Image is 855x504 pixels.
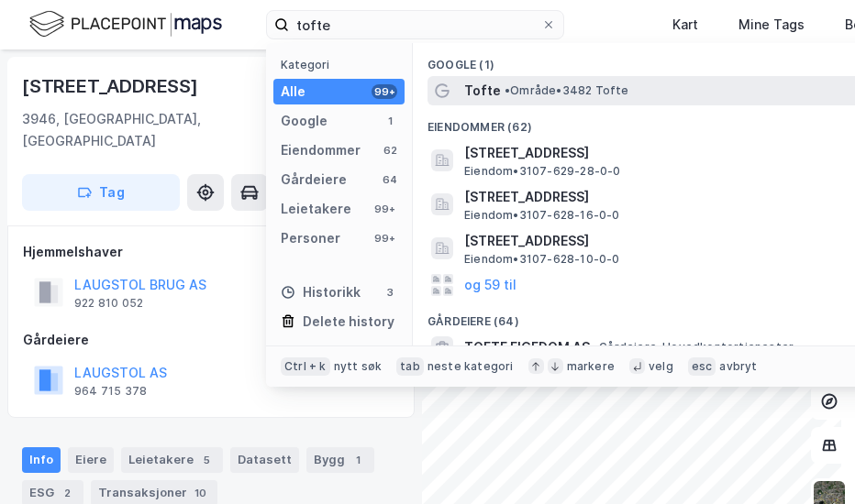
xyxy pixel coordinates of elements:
div: Eiere [68,447,114,473]
div: 99+ [372,202,397,216]
button: Tag [22,174,180,211]
img: logo.f888ab2527a4732fd821a326f86c7f29.svg [29,8,222,40]
div: Kontrollprogram for chat [763,416,855,504]
div: 10 [191,484,210,502]
span: Område • 3482 Tofte [505,83,629,98]
div: markere [567,359,615,374]
div: Leietakere [121,447,223,473]
div: 2 [58,484,76,502]
div: 1 [383,114,397,128]
div: Mine Tags [738,14,805,36]
div: Personer [281,227,340,249]
div: Alle [281,81,305,103]
div: Bygg [306,447,374,473]
div: Leietakere [281,198,351,220]
div: [STREET_ADDRESS] [22,71,202,101]
span: Tofte [464,80,501,102]
div: Delete history [303,311,394,333]
div: 922 810 052 [74,296,143,311]
div: 3 [383,285,397,300]
div: 3946, [GEOGRAPHIC_DATA], [GEOGRAPHIC_DATA] [22,108,298,152]
span: Gårdeiere • Hovedkontortjenester [594,340,794,355]
div: 62 [383,143,397,158]
div: velg [649,359,673,374]
div: 1 [349,451,367,469]
div: 964 715 378 [74,384,147,399]
div: Gårdeiere [23,329,399,351]
span: TOFTE EIGEDOM AS [464,336,590,358]
div: 5 [197,451,216,469]
div: nytt søk [334,359,383,374]
span: • [594,340,599,354]
span: Eiendom • 3107-628-16-0-0 [464,208,620,223]
span: • [505,83,510,97]
div: Historikk [281,281,361,303]
div: Info [22,447,61,473]
span: Eiendom • 3107-629-28-0-0 [464,164,621,179]
iframe: Chat Widget [763,416,855,504]
div: Eiendommer [281,139,361,161]
div: Kart [672,14,698,36]
span: Eiendom • 3107-628-10-0-0 [464,252,620,267]
div: 99+ [372,84,397,99]
div: Ctrl + k [281,357,330,376]
div: Datasett [230,447,299,473]
button: og 59 til [464,274,516,296]
input: Søk på adresse, matrikkel, gårdeiere, leietakere eller personer [289,11,541,38]
div: tab [396,357,424,376]
div: Gårdeiere [281,169,347,191]
div: 99+ [372,231,397,246]
div: Kategori [281,58,405,71]
div: 64 [383,172,397,187]
div: avbryt [719,359,757,374]
div: Hjemmelshaver [23,241,399,263]
div: esc [688,357,716,376]
div: neste kategori [427,359,514,374]
div: Google [281,110,328,132]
